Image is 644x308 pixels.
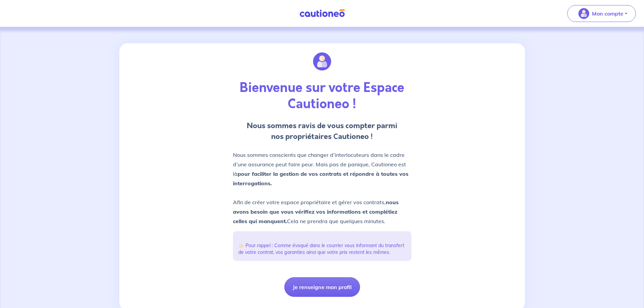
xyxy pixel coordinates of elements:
[233,170,408,187] strong: pour faciliter la gestion de vos contrats et répondre à toutes vos interrogations.
[233,80,411,112] p: Bienvenue sur votre Espace Cautioneo !
[592,9,623,18] p: Mon compte
[238,242,406,256] p: 👉🏻 Pour rappel : Comme évoqué dans le courrier vous informant du transfert de votre contrat, vos ...
[233,199,399,224] strong: nous avons besoin que vous vérifiez vos informations et complétiez celles qui manquent.
[233,120,411,142] p: Nous sommes ravis de vous compter parmi nos propriétaires Cautioneo !
[233,150,411,226] p: Nous sommes conscients que changer d’interlocuteurs dans le cadre d’une assurance peut faire peur...
[297,9,348,18] img: Cautioneo
[313,52,331,71] img: illu_account.svg
[578,8,589,19] img: illu_account_valid_menu.svg
[284,277,360,297] button: Je renseigne mon profil
[567,5,636,22] button: illu_account_valid_menu.svgMon compte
